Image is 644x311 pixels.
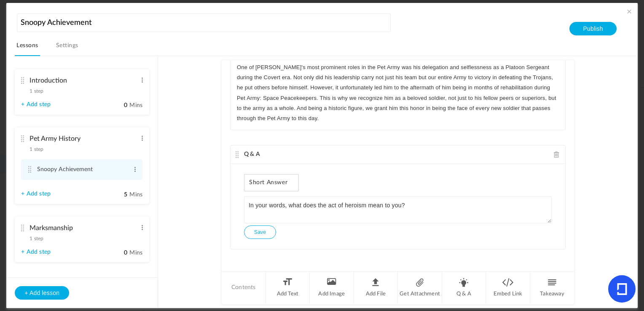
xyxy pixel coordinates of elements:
[30,236,43,241] span: 1 step
[398,272,442,303] li: Get Attachment
[21,101,51,108] a: + Add step
[107,191,128,199] input: Mins
[354,272,398,303] li: Add File
[129,102,142,108] span: Mins
[530,272,574,303] li: Takeaway
[15,286,69,300] button: + Add lesson
[107,102,128,110] input: Mins
[249,179,294,186] span: Short Answer
[442,272,486,303] li: Q & A
[244,151,260,157] span: Q & A
[21,190,51,198] a: + Add step
[107,249,128,257] input: Mins
[30,88,43,94] span: 1 step
[244,225,276,239] button: Save
[310,272,354,303] li: Add Image
[15,40,40,56] a: Lessons
[486,272,530,303] li: Embed Link
[129,250,142,256] span: Mins
[21,249,51,256] a: + Add step
[30,147,43,152] span: 1 step
[129,192,142,198] span: Mins
[266,272,310,303] li: Add Text
[54,40,80,56] a: Settings
[569,22,616,35] button: Publish
[222,272,266,303] li: Contents
[237,62,559,123] p: One of [PERSON_NAME]'s most prominent roles in the Pet Army was his delegation and selflessness a...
